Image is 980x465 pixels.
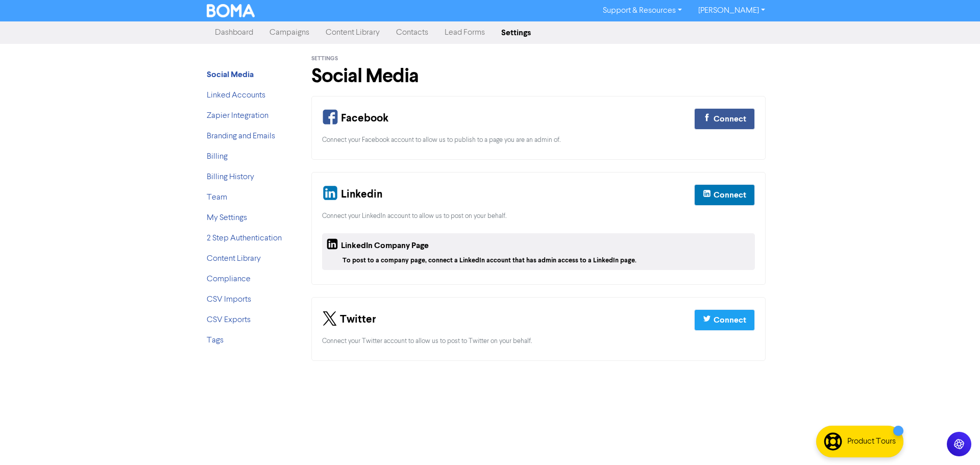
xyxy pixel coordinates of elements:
[694,108,755,130] button: Connect
[207,153,228,161] a: Billing
[311,297,766,361] div: Your Twitter Connection
[342,256,751,265] div: To post to a company page, connect a LinkedIn account that has admin access to a LinkedIn page.
[714,189,746,201] div: Connect
[322,211,755,221] div: Connect your LinkedIn account to allow us to post on your behalf.
[207,69,254,80] strong: Social Media
[207,296,251,304] a: CSV Imports
[436,22,493,43] a: Lead Forms
[207,132,275,140] a: Branding and Emails
[694,184,755,206] button: Connect
[207,22,261,43] a: Dashboard
[322,135,755,145] div: Connect your Facebook account to allow us to publish to a page you are an admin of.
[322,308,376,332] div: Twitter
[207,275,251,283] a: Compliance
[207,336,224,345] a: Tags
[207,316,251,324] a: CSV Exports
[207,91,265,100] a: Linked Accounts
[311,64,766,88] h1: Social Media
[207,234,282,242] a: 2 Step Authentication
[261,22,317,43] a: Campaigns
[388,22,436,43] a: Contacts
[207,112,268,120] a: Zapier Integration
[694,309,755,331] button: Connect
[690,3,773,19] a: [PERSON_NAME]
[207,193,227,202] a: Team
[207,255,261,263] a: Content Library
[326,237,429,256] div: LinkedIn Company Page
[929,416,980,465] iframe: Chat Widget
[207,71,254,79] a: Social Media
[493,22,539,43] a: Settings
[311,172,766,284] div: Your Linkedin and Company Page Connection
[595,3,690,19] a: Support & Resources
[207,4,255,17] img: BOMA Logo
[207,214,247,222] a: My Settings
[311,96,766,160] div: Your Facebook Connection
[714,113,746,125] div: Connect
[322,107,388,131] div: Facebook
[714,314,746,326] div: Connect
[317,22,388,43] a: Content Library
[322,336,755,346] div: Connect your Twitter account to allow us to post to Twitter on your behalf.
[311,55,338,62] span: Settings
[322,183,382,207] div: Linkedin
[207,173,254,181] a: Billing History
